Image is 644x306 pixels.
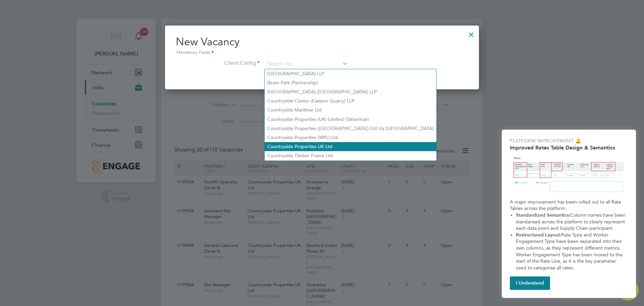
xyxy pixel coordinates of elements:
[510,144,628,151] h2: Improved Rates Table Design & Semantics
[265,69,436,78] li: [GEOGRAPHIC_DATA] LLP
[265,133,436,142] li: Countryside Properties (WPL) Ltd
[516,212,627,231] span: Column names have been standarised across the platform to clearly represent each data point and S...
[265,105,436,115] li: Countryside Maritime Ltd
[516,232,624,271] span: Rate Type and Worker Engagement Type have been separated into their own columns, as they represen...
[176,49,468,56] div: Mandatory Fields
[510,138,628,144] p: Platform Improvement 🔔
[265,96,436,105] li: Countryside Clarion (Eastern Quarry) LLP
[176,60,260,67] label: Client Config
[516,232,561,238] strong: Restructured Layout:
[510,276,550,290] button: I Understand
[265,59,348,69] input: Search for...
[265,151,436,160] li: Countryside Timber Frame Ltd
[516,212,570,218] strong: Standardized Semantics:
[510,154,628,196] img: Updated Rates Table Design & Semantics
[265,87,436,96] li: [GEOGRAPHIC_DATA] ([GEOGRAPHIC_DATA]) LLP
[265,115,436,124] li: Countryside Properties (UK) Limited (Tattenhoe)
[510,199,628,212] p: A major improvement has been rolled out to all Rate Tables across the platform:
[502,130,636,298] div: Improved Rate Table Semantics
[265,78,436,87] li: Beam Park (Partnership)
[176,35,468,56] h2: New Vacancy
[265,142,436,151] li: Countryside Properties UK Ltd
[265,124,436,133] li: Countryside Properties ([GEOGRAPHIC_DATA]) Ltd t/a [GEOGRAPHIC_DATA]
